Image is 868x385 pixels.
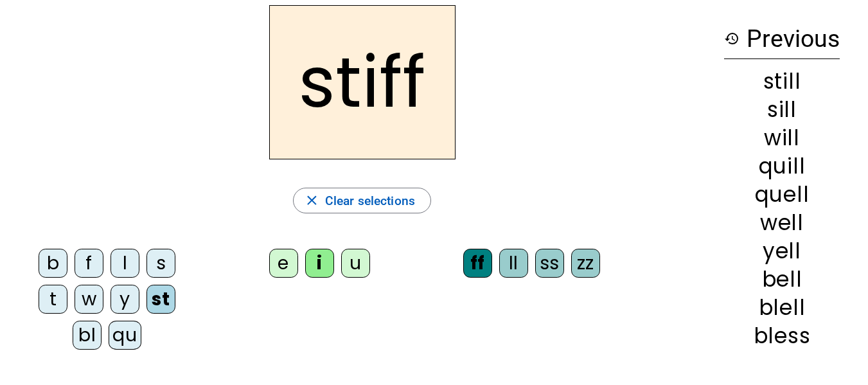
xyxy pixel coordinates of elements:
[724,325,840,346] div: bless
[724,240,840,262] div: yell
[109,321,141,350] div: qu
[325,190,415,211] span: Clear selections
[571,249,600,278] div: zz
[269,5,456,159] h2: stiff
[39,285,67,314] div: t
[535,249,564,278] div: ss
[463,249,492,278] div: ff
[39,249,67,278] div: b
[111,285,139,314] div: y
[75,285,103,314] div: w
[293,188,431,213] button: Clear selections
[724,31,740,46] mat-icon: history
[724,127,840,148] div: will
[341,249,370,278] div: u
[304,193,320,209] mat-icon: close
[146,285,175,314] div: st
[724,71,840,92] div: still
[724,156,840,177] div: quill
[724,99,840,120] div: sill
[724,269,840,290] div: bell
[724,184,840,205] div: quell
[724,19,840,59] h3: Previous
[269,249,298,278] div: e
[724,212,840,233] div: well
[111,249,139,278] div: l
[724,297,840,318] div: blell
[499,249,528,278] div: ll
[146,249,175,278] div: s
[73,321,102,350] div: bl
[75,249,103,278] div: f
[305,249,334,278] div: i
